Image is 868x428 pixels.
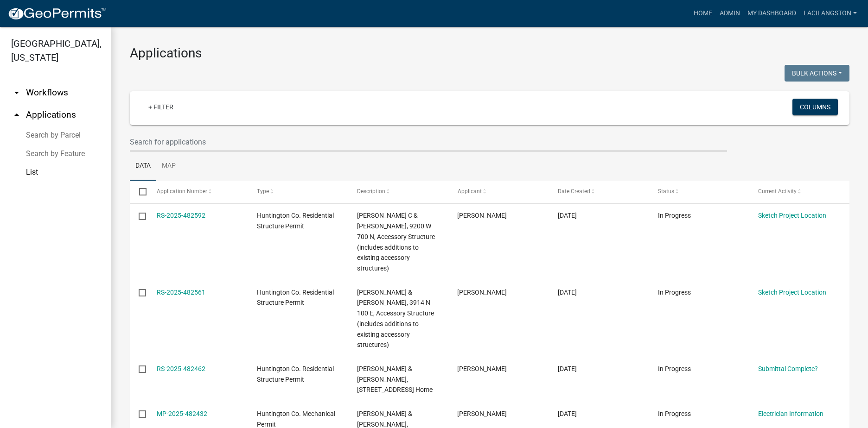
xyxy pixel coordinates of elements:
[716,5,744,22] a: Admin
[549,181,649,203] datatable-header-cell: Date Created
[130,45,849,61] h3: Applications
[357,188,385,195] span: Description
[658,365,691,372] span: In Progress
[157,289,205,296] a: RS-2025-482561
[558,289,577,296] span: 09/23/2025
[744,5,800,22] a: My Dashboard
[649,181,749,203] datatable-header-cell: Status
[348,181,448,203] datatable-header-cell: Description
[758,365,818,372] a: Submittal Complete?
[248,181,348,203] datatable-header-cell: Type
[749,181,849,203] datatable-header-cell: Current Activity
[457,188,481,195] span: Applicant
[457,365,507,372] span: Kimberly Hostetler
[257,188,269,195] span: Type
[157,365,205,372] a: RS-2025-482462
[157,188,207,195] span: Application Number
[257,212,334,230] span: Huntington Co. Residential Structure Permit
[257,289,334,307] span: Huntington Co. Residential Structure Permit
[758,188,797,195] span: Current Activity
[257,365,334,383] span: Huntington Co. Residential Structure Permit
[157,212,205,219] a: RS-2025-482592
[758,212,826,219] a: Sketch Project Location
[558,212,577,219] span: 09/23/2025
[800,5,861,22] a: LaciLangston
[457,212,507,219] span: Lawrence Shrock
[758,410,823,417] a: Electrician Information
[130,181,147,203] datatable-header-cell: Select
[156,151,181,181] a: Map
[558,188,590,195] span: Date Created
[147,181,248,203] datatable-header-cell: Application Number
[658,188,674,195] span: Status
[141,99,181,115] a: + Filter
[658,212,691,219] span: In Progress
[257,410,335,428] span: Huntington Co. Mechanical Permit
[157,410,207,417] a: MP-2025-482432
[130,132,727,151] input: Search for applications
[792,99,838,115] button: Columns
[130,151,156,181] a: Data
[11,109,22,120] i: arrow_drop_up
[357,289,434,349] span: Bowers, Larry W & Ann, 3914 N 100 E, Accessory Structure (includes additions to existing accessor...
[457,289,507,296] span: Jim Burd
[11,87,22,98] i: arrow_drop_down
[785,65,849,82] button: Bulk Actions
[558,410,577,417] span: 09/23/2025
[758,289,826,296] a: Sketch Project Location
[357,212,435,272] span: Shrock, Lawrence C & Kimberly A, 9200 W 700 N, Accessory Structure (includes additions to existin...
[357,365,433,394] span: Kobryn, Michael H & Gail E, 1282 Evergreen Rd, New Home
[658,289,691,296] span: In Progress
[658,410,691,417] span: In Progress
[457,410,507,417] span: James A Burke
[690,5,716,22] a: Home
[448,181,549,203] datatable-header-cell: Applicant
[558,365,577,372] span: 09/23/2025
